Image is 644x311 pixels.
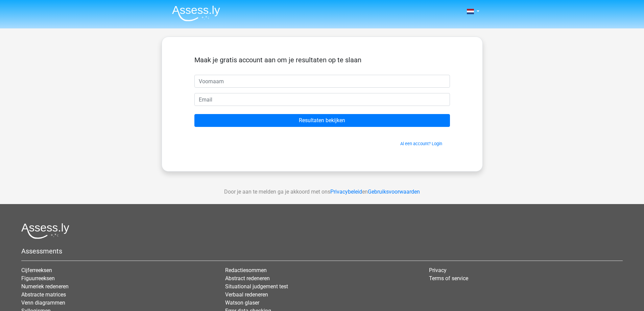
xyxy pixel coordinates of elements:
a: Al een account? Login [400,141,442,146]
a: Terms of service [429,275,468,282]
img: Assessly logo [21,223,69,239]
input: Resultaten bekijken [194,114,450,127]
input: Voornaam [194,75,450,88]
a: Gebruiksvoorwaarden [368,188,420,195]
a: Situational judgement test [225,283,288,290]
a: Cijferreeksen [21,267,52,273]
a: Abstracte matrices [21,291,66,298]
input: Email [194,93,450,106]
h5: Maak je gratis account aan om je resultaten op te slaan [194,56,450,64]
a: Numeriek redeneren [21,283,69,290]
a: Privacy [429,267,447,273]
a: Venn diagrammen [21,299,65,306]
h5: Assessments [21,247,623,255]
a: Figuurreeksen [21,275,55,282]
a: Watson glaser [225,299,259,306]
a: Abstract redeneren [225,275,270,282]
a: Verbaal redeneren [225,291,268,298]
img: Assessly [172,5,220,21]
a: Privacybeleid [330,188,362,195]
a: Redactiesommen [225,267,267,273]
